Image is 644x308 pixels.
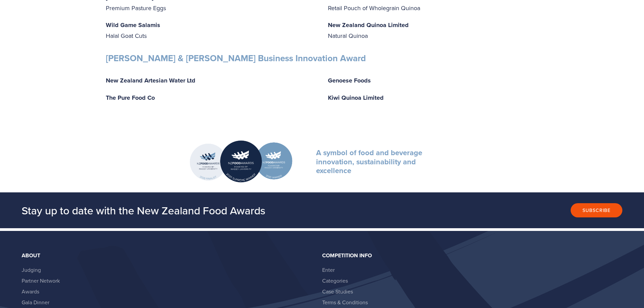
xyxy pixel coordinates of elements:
[316,147,424,176] strong: A symbol of food and beverage innovation, sustainability and excellence
[22,288,39,295] a: Awards
[106,21,160,29] strong: Wild Game Salamis
[328,93,384,102] strong: Kiwi Quinoa Limited
[22,204,418,217] h2: Stay up to date with the New Zealand Food Awards
[106,76,195,85] strong: New Zealand Artesian Water Ltd
[106,20,316,41] p: Halal Goat Cuts
[322,266,335,274] a: Enter
[106,93,155,102] strong: The Pure Food Co
[571,203,622,217] button: Subscribe
[322,253,617,259] div: Competition Info
[322,277,348,284] a: Categories
[328,20,539,41] p: Natural Quinoa
[22,299,49,306] a: Gala Dinner
[22,277,60,284] a: Partner Network
[322,288,353,295] a: Case Studies
[322,299,368,306] a: Terms & Conditions
[22,253,316,259] div: About
[22,266,41,274] a: Judging
[106,52,366,65] strong: [PERSON_NAME] & [PERSON_NAME] Business Innovation Award
[328,21,409,29] strong: New Zealand Quinoa Limited
[328,76,371,85] strong: Genoese Foods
